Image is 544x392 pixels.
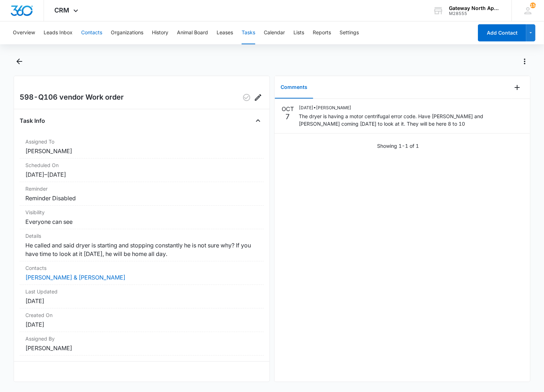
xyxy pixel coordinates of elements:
[20,92,124,103] h2: 598-Q106 vendor Work order
[44,21,73,44] button: Leads Inbox
[285,113,290,120] p: 7
[252,92,264,103] button: Edit
[293,21,304,44] button: Lists
[25,147,258,155] dd: [PERSON_NAME]
[25,344,258,352] dd: [PERSON_NAME]
[377,142,419,150] p: Showing 1-1 of 1
[25,217,258,226] dd: Everyone can see
[217,21,233,44] button: Leases
[20,308,264,332] div: Created On[DATE]
[282,105,294,113] p: OCT
[299,105,523,111] p: [DATE] • [PERSON_NAME]
[25,274,125,281] a: [PERSON_NAME] & [PERSON_NAME]
[111,21,143,44] button: Organizations
[530,2,536,8] div: notifications count
[478,24,526,41] button: Add Contact
[340,21,359,44] button: Settings
[25,194,258,202] dd: Reminder Disabled
[511,82,523,93] button: Add Comment
[20,182,264,206] div: ReminderReminder Disabled
[242,21,255,44] button: Tasks
[449,5,501,11] div: account name
[14,56,25,67] button: Back
[519,56,530,67] button: Actions
[25,335,258,342] dt: Assigned By
[25,241,258,258] dd: He called and said dryer is starting and stopping constantly he is not sure why? If you have time...
[275,76,313,99] button: Comments
[177,21,208,44] button: Animal Board
[20,332,264,356] div: Assigned By[PERSON_NAME]
[20,285,264,308] div: Last Updated[DATE]
[20,206,264,229] div: VisibilityEveryone can see
[25,320,258,329] dd: [DATE]
[252,115,264,126] button: Close
[13,21,35,44] button: Overview
[25,161,258,169] dt: Scheduled On
[20,159,264,182] div: Scheduled On[DATE]–[DATE]
[530,2,536,8] span: 154
[264,21,285,44] button: Calendar
[25,232,258,240] dt: Details
[20,261,264,285] div: Contacts[PERSON_NAME] & [PERSON_NAME]
[152,21,168,44] button: History
[20,229,264,261] div: DetailsHe called and said dryer is starting and stopping constantly he is not sure why? If you ha...
[313,21,331,44] button: Reports
[449,11,501,16] div: account id
[55,6,70,14] span: CRM
[25,138,258,145] dt: Assigned To
[25,297,258,305] dd: [DATE]
[81,21,102,44] button: Contacts
[299,112,523,127] p: The dryer is having a motor centrifugal error code. Have [PERSON_NAME] and [PERSON_NAME] coming [...
[25,288,258,295] dt: Last Updated
[25,208,258,216] dt: Visibility
[25,264,258,272] dt: Contacts
[20,135,264,159] div: Assigned To[PERSON_NAME]
[25,185,258,192] dt: Reminder
[20,116,45,125] h4: Task Info
[25,170,258,179] dd: [DATE] – [DATE]
[25,311,258,319] dt: Created On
